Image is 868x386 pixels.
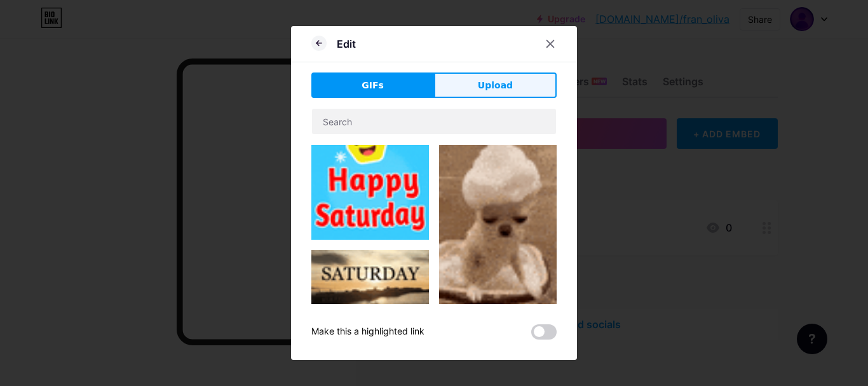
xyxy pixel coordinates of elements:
img: Gihpy [311,250,429,368]
img: Gihpy [439,122,557,332]
div: Make this a highlighted link [311,324,424,340]
div: Edit [337,36,356,52]
button: GIFs [311,72,434,98]
input: Search [312,109,556,134]
span: Upload [478,79,513,92]
button: Upload [434,72,557,98]
img: Gihpy [311,122,429,240]
span: GIFs [362,79,384,92]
